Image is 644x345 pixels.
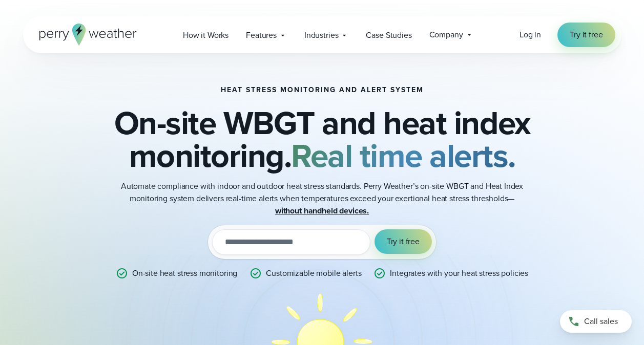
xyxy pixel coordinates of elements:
span: Features [246,29,277,41]
h1: Heat Stress Monitoring and Alert System [221,86,424,94]
a: Case Studies [357,25,420,46]
p: Customizable mobile alerts [266,267,361,279]
a: Log in [520,29,541,41]
span: Try it free [570,29,603,41]
a: How it Works [174,25,237,46]
span: Company [429,29,463,41]
strong: without handheld devices. [275,205,369,217]
button: Try it free [375,229,432,254]
p: Integrates with your heat stress policies [390,267,528,279]
h2: On-site WBGT and heat index monitoring. [74,106,570,172]
a: Try it free [557,23,615,47]
p: On-site heat stress monitoring [132,267,237,279]
p: Automate compliance with indoor and outdoor heat stress standards. Perry Weather’s on-site WBGT a... [117,180,527,217]
span: Call sales [584,315,618,328]
strong: Real time alerts. [291,132,515,180]
span: Try it free [387,235,420,248]
a: Call sales [560,310,632,333]
span: Industries [304,29,339,41]
span: How it Works [183,29,228,41]
span: Case Studies [366,29,411,41]
span: Log in [520,29,541,40]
